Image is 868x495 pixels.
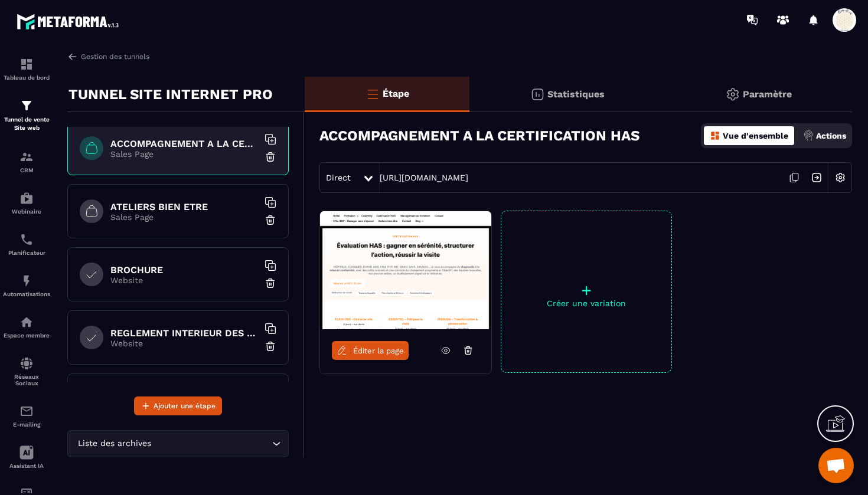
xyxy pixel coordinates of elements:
a: Gestion des tunnels [67,51,149,62]
a: formationformationTunnel de vente Site web [3,90,50,141]
a: automationsautomationsAutomatisations [3,265,50,306]
p: + [501,282,671,299]
input: Search for option [154,437,269,450]
img: automations [19,274,34,288]
h6: REGLEMENT INTERIEUR DES FORMATIONS [110,327,258,339]
p: Paramètre [743,88,792,100]
span: Direct [326,173,351,182]
button: Ajouter une étape [134,396,222,415]
p: Tunnel de vente Site web [3,116,50,132]
img: trash [265,214,276,226]
img: trash [265,151,276,163]
p: Tableau de bord [3,74,50,81]
p: E-mailing [3,421,50,428]
p: Webinaire [3,208,50,215]
div: Ouvrir le chat [818,448,854,483]
p: Assistant IA [3,463,50,469]
img: trash [265,340,276,352]
img: email [19,404,34,418]
p: Website [110,339,258,348]
p: Espace membre [3,332,50,339]
div: Search for option [67,430,289,457]
a: schedulerschedulerPlanificateur [3,224,50,265]
p: CRM [3,167,50,173]
a: automationsautomationsWebinaire [3,182,50,224]
img: dashboard-orange.40269519.svg [710,130,720,141]
p: Statistiques [547,88,605,100]
a: emailemailE-mailing [3,395,50,437]
p: Étape [383,88,409,99]
h3: ACCOMPAGNEMENT A LA CERTIFICATION HAS [319,127,639,144]
h6: ATELIERS BIEN ETRE [110,201,258,212]
a: formationformationCRM [3,141,50,182]
h6: BROCHURE [110,264,258,276]
p: Automatisations [3,291,50,297]
img: automations [19,191,34,205]
img: bars-o.4a397970.svg [366,87,380,101]
h6: ACCOMPAGNEMENT A LA CERTIFICATION HAS [110,138,258,149]
a: Assistant IA [3,437,50,478]
img: actions.d6e523a2.png [803,130,814,141]
a: Éditer la page [332,341,409,360]
img: formation [19,99,34,113]
a: social-networksocial-networkRéseaux Sociaux [3,348,50,395]
p: Vue d'ensemble [723,131,788,140]
p: Actions [816,131,846,140]
img: formation [19,57,34,71]
a: automationsautomationsEspace membre [3,306,50,348]
p: Créer une variation [501,299,671,308]
span: Liste des archives [75,437,154,450]
p: Sales Page [110,149,258,159]
img: automations [19,315,34,329]
img: arrow [67,51,78,62]
p: TUNNEL SITE INTERNET PRO [68,83,273,106]
span: Ajouter une étape [154,400,216,412]
img: scheduler [19,232,34,247]
p: Website [110,276,258,285]
p: Réseaux Sociaux [3,373,50,386]
img: image [320,211,491,329]
a: [URL][DOMAIN_NAME] [380,173,468,182]
p: Planificateur [3,250,50,256]
img: stats.20deebd0.svg [530,87,544,101]
p: Sales Page [110,212,258,222]
img: social-network [19,356,34,371]
img: arrow-next.bcc2205e.svg [805,166,828,189]
a: formationformationTableau de bord [3,48,50,90]
img: formation [19,150,34,164]
img: trash [265,277,276,289]
img: logo [17,11,123,32]
img: setting-w.858f3a88.svg [829,166,851,189]
img: setting-gr.5f69749f.svg [726,87,740,101]
span: Éditer la page [353,346,404,355]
